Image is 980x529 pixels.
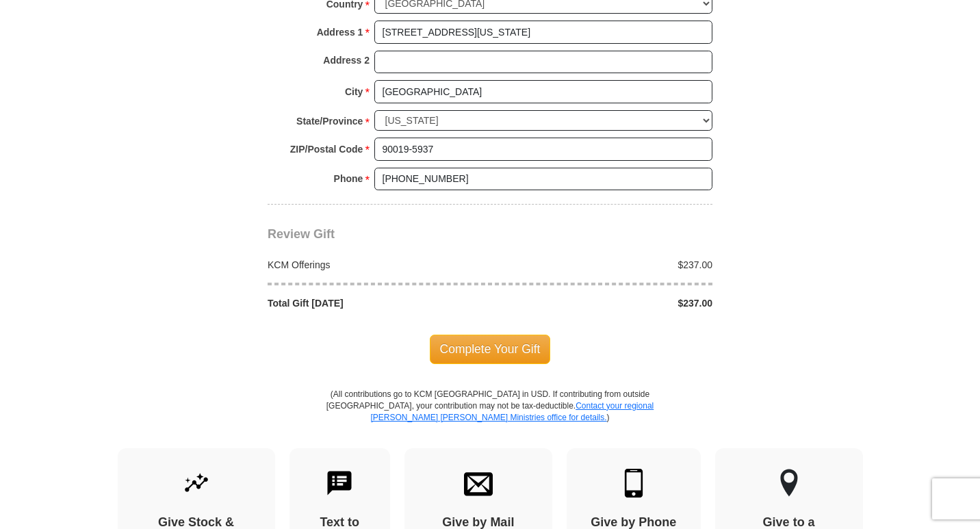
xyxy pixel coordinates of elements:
strong: City [345,82,363,101]
strong: State/Province [296,112,363,131]
div: $237.00 [490,296,720,310]
img: mobile.svg [619,469,648,498]
span: Complete Your Gift [430,335,551,363]
img: envelope.svg [464,469,493,498]
img: give-by-stock.svg [182,469,211,498]
div: Total Gift [DATE] [261,296,491,310]
strong: Address 1 [317,23,363,42]
strong: Address 2 [323,51,370,70]
img: text-to-give.svg [325,469,354,498]
strong: ZIP/Postal Code [290,140,363,159]
strong: Phone [334,169,363,188]
p: (All contributions go to KCM [GEOGRAPHIC_DATA] in USD. If contributing from outside [GEOGRAPHIC_D... [326,389,654,448]
span: Review Gift [268,227,335,241]
img: other-region [779,469,799,498]
a: Contact your regional [PERSON_NAME] [PERSON_NAME] Ministries office for details. [370,401,654,422]
div: $237.00 [490,258,720,272]
div: KCM Offerings [261,258,491,272]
